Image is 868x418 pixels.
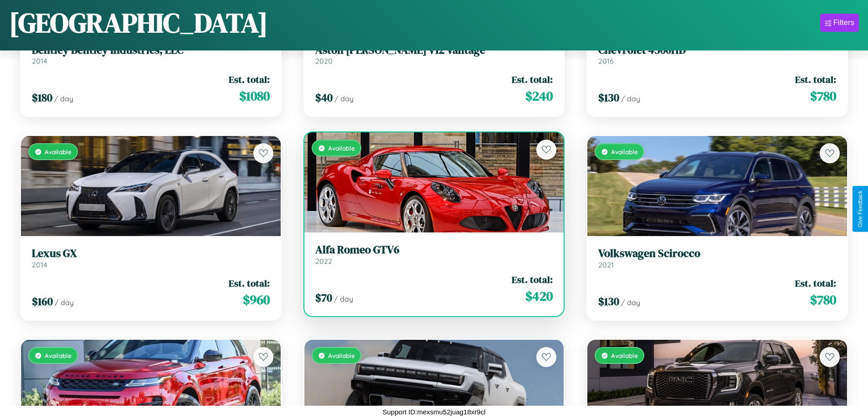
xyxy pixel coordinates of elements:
[54,94,73,103] span: / day
[512,73,553,86] span: Est. total:
[621,94,640,103] span: / day
[598,44,836,66] a: Chevrolet 4500HD2016
[315,257,332,266] span: 2022
[795,277,836,290] span: Est. total:
[315,56,333,65] span: 2020
[229,277,270,290] span: Est. total:
[328,144,355,152] span: Available
[795,73,836,86] span: Est. total:
[9,4,268,41] h1: [GEOGRAPHIC_DATA]
[315,44,553,57] h3: Aston [PERSON_NAME] V12 Vantage
[328,352,355,359] span: Available
[243,291,270,309] span: $ 960
[32,260,47,269] span: 2014
[383,406,486,418] p: Support ID: mexsmu52juag18xr9cl
[512,273,553,286] span: Est. total:
[598,247,836,260] h3: Volkswagen Scirocco
[598,247,836,269] a: Volkswagen Scirocco2021
[32,90,52,105] span: $ 180
[525,87,553,105] span: $ 240
[833,18,854,27] div: Filters
[32,294,53,309] span: $ 160
[598,260,614,269] span: 2021
[611,148,638,156] span: Available
[598,294,619,309] span: $ 130
[315,90,333,105] span: $ 40
[32,44,270,57] h3: Bentley Bentley Industries, LLC
[598,90,619,105] span: $ 130
[315,243,553,257] h3: Alfa Romeo GTV6
[334,294,353,303] span: / day
[32,247,270,260] h3: Lexus GX
[820,14,859,32] button: Filters
[810,291,836,309] span: $ 780
[525,287,553,305] span: $ 420
[621,298,640,307] span: / day
[334,94,354,103] span: / day
[45,148,72,156] span: Available
[239,87,270,105] span: $ 1080
[32,44,270,66] a: Bentley Bentley Industries, LLC2014
[45,352,72,359] span: Available
[315,290,332,305] span: $ 70
[810,87,836,105] span: $ 780
[229,73,270,86] span: Est. total:
[857,191,863,227] div: Give Feedback
[32,247,270,269] a: Lexus GX2014
[55,298,74,307] span: / day
[315,44,553,66] a: Aston [PERSON_NAME] V12 Vantage2020
[611,352,638,359] span: Available
[598,56,614,65] span: 2016
[32,56,47,65] span: 2014
[315,243,553,266] a: Alfa Romeo GTV62022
